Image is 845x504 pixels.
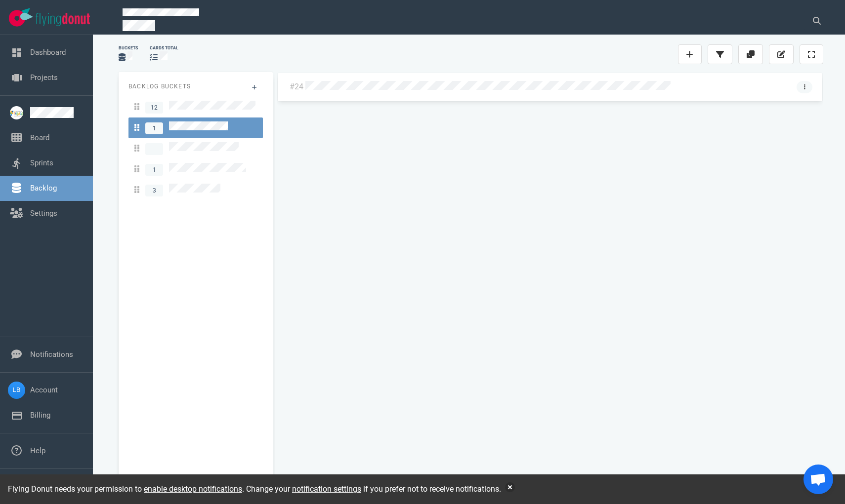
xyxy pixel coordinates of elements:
a: Billing [30,411,50,420]
a: Backlog [30,184,57,193]
a: Settings [30,209,57,218]
span: . Change your if you prefer not to receive notifications. [242,484,501,494]
a: Help [30,446,45,455]
a: Projects [30,73,58,82]
div: Bate-papo aberto [803,465,833,494]
div: Buckets [119,45,138,51]
a: 1 [128,159,263,180]
a: Account [30,386,58,394]
a: 12 [128,97,263,117]
a: Dashboard [30,48,66,57]
p: Backlog Buckets [128,82,263,91]
span: 12 [145,102,163,114]
a: 1 [128,117,263,138]
div: cards total [150,45,178,51]
a: notification settings [292,484,361,494]
span: Flying Donut needs your permission to [8,484,242,494]
a: Board [30,133,49,142]
a: enable desktop notifications [144,484,242,494]
span: 1 [145,122,163,134]
span: 3 [145,185,163,196]
a: 3 [128,180,263,200]
a: Sprints [30,158,53,167]
img: Flying Donut text logo [36,13,90,26]
span: 1 [145,164,163,176]
a: #24 [290,82,303,91]
a: Notifications [30,350,73,359]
